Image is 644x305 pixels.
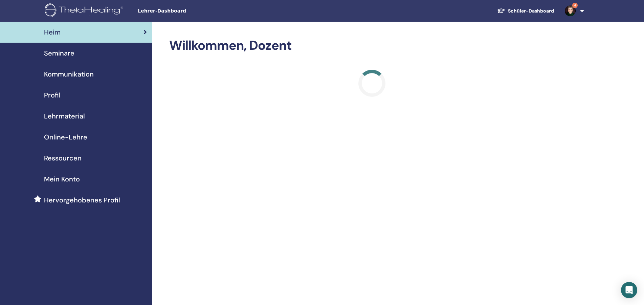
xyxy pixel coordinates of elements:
[169,38,574,53] h2: Willkommen, Dozent
[44,132,87,142] span: Online-Lehre
[44,48,74,58] span: Seminare
[44,153,82,163] span: Ressourcen
[565,5,576,16] img: default.jpg
[138,7,239,15] span: Lehrer-Dashboard
[44,69,94,79] span: Kommunikation
[44,195,120,205] span: Hervorgehobenes Profil
[621,282,637,298] div: Open Intercom Messenger
[44,90,61,100] span: Profil
[492,5,559,17] a: Schüler-Dashboard
[45,3,126,19] img: logo.png
[572,3,578,8] span: 4
[497,8,505,14] img: graduation-cap-white.svg
[44,27,61,37] span: Heim
[44,174,80,184] span: Mein Konto
[44,111,85,121] span: Lehrmaterial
